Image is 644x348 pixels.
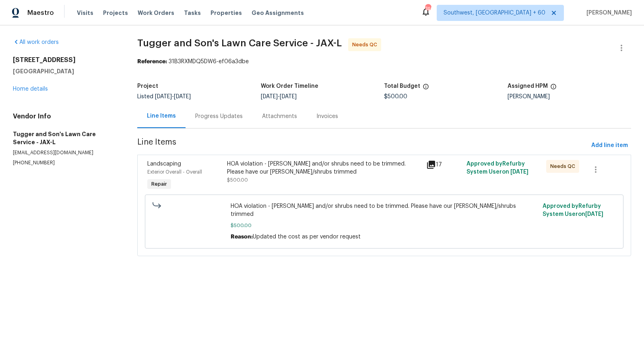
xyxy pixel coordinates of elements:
[508,94,631,99] div: [PERSON_NAME]
[444,9,545,17] span: Southwest, [GEOGRAPHIC_DATA] + 60
[583,9,632,17] span: [PERSON_NAME]
[550,162,578,170] span: Needs QC
[211,9,242,17] span: Properties
[155,94,191,99] span: -
[13,67,118,75] h5: [GEOGRAPHIC_DATA]
[13,159,118,166] p: [PHONE_NUMBER]
[227,178,248,182] span: $500.00
[261,94,297,99] span: -
[252,9,304,17] span: Geo Assignments
[543,203,603,217] span: Approved by Refurby System User on
[195,112,243,120] div: Progress Updates
[262,112,297,120] div: Attachments
[77,9,93,17] span: Visits
[137,83,158,89] h5: Project
[585,211,603,217] span: [DATE]
[27,9,54,17] span: Maestro
[174,94,191,99] span: [DATE]
[591,141,628,151] span: Add line item
[137,138,588,153] span: Line Items
[13,39,59,45] a: All work orders
[13,130,118,146] h5: Tugger and Son's Lawn Care Service - JAX-L
[147,112,176,120] div: Line Items
[137,38,342,48] span: Tugger and Son's Lawn Care Service - JAX-L
[352,41,380,49] span: Needs QC
[510,169,528,175] span: [DATE]
[13,86,48,92] a: Home details
[138,9,174,17] span: Work Orders
[280,94,297,99] span: [DATE]
[231,222,538,230] span: $500.00
[155,94,172,99] span: [DATE]
[384,94,407,99] span: $500.00
[423,83,429,94] span: The total cost of line items that have been proposed by Opendoor. This sum includes line items th...
[13,56,118,64] h2: [STREET_ADDRESS]
[137,59,167,64] b: Reference:
[137,58,631,66] div: 31B3RXMDQ5DW6-ef06a3dbe
[261,94,278,99] span: [DATE]
[426,160,461,170] div: 17
[253,234,361,240] span: Updated the cost as per vendor request
[261,83,318,89] h5: Work Order Timeline
[103,9,128,17] span: Projects
[508,83,548,89] h5: Assigned HPM
[13,112,118,120] h4: Vendor Info
[425,5,431,13] div: 746
[227,160,422,176] div: HOA violation - [PERSON_NAME] and/or shrubs need to be trimmed. Please have our [PERSON_NAME]/shr...
[466,161,528,175] span: Approved by Refurby System User on
[231,234,253,240] span: Reason:
[588,138,631,153] button: Add line item
[316,112,338,120] div: Invoices
[384,83,420,89] h5: Total Budget
[147,170,202,174] span: Exterior Overall - Overall
[184,10,201,16] span: Tasks
[137,94,191,99] span: Listed
[148,180,170,188] span: Repair
[550,83,557,94] span: The hpm assigned to this work order.
[231,202,538,218] span: HOA violation - [PERSON_NAME] and/or shrubs need to be trimmed. Please have our [PERSON_NAME]/shr...
[13,149,118,156] p: [EMAIL_ADDRESS][DOMAIN_NAME]
[147,161,181,167] span: Landscaping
